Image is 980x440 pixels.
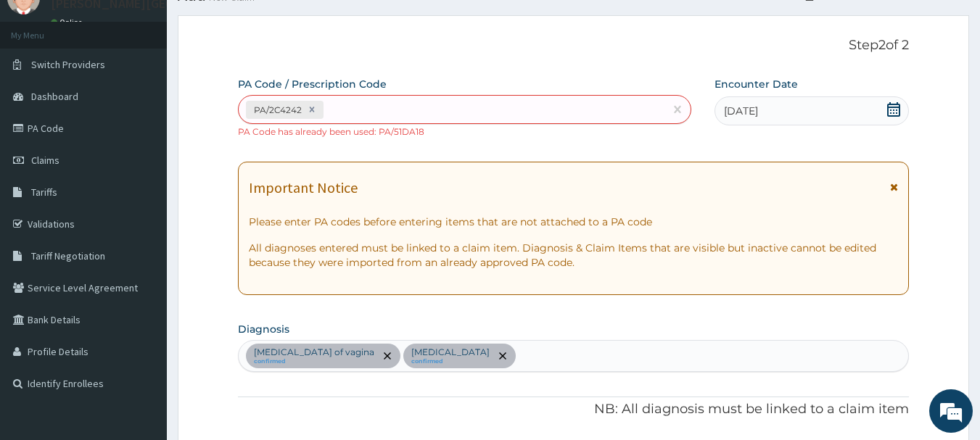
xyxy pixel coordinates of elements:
[238,77,387,91] label: PA Code / Prescription Code
[411,358,490,365] small: confirmed
[238,322,289,336] label: Diagnosis
[715,77,798,91] label: Encounter Date
[254,346,374,358] p: [MEDICAL_DATA] of vagina
[238,7,273,42] div: Minimize live chat window
[254,358,374,365] small: confirmed
[250,101,304,118] div: PA/2C4242
[381,349,394,362] span: remove selection option
[238,126,424,137] small: PA Code has already been used: PA/51DA18
[31,154,59,167] span: Claims
[31,58,105,71] span: Switch Providers
[84,129,200,275] span: We're online!
[249,180,358,196] h1: Important Notice
[31,249,105,262] span: Tariff Negotiation
[724,104,758,118] span: [DATE]
[75,81,244,100] div: Chat with us now
[411,346,490,358] p: [MEDICAL_DATA]
[51,17,86,28] a: Online
[31,90,78,103] span: Dashboard
[27,72,59,109] img: d_794563401_company_1708531726252_794563401
[496,349,509,362] span: remove selection option
[238,400,910,419] p: NB: All diagnosis must be linked to a claim item
[249,215,899,229] p: Please enter PA codes before entering items that are not attached to a PA code
[238,38,910,54] p: Step 2 of 2
[7,289,276,340] textarea: Type your message and hit 'Enter'
[249,241,899,270] p: All diagnoses entered must be linked to a claim item. Diagnosis & Claim Items that are visible bu...
[31,186,57,199] span: Tariffs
